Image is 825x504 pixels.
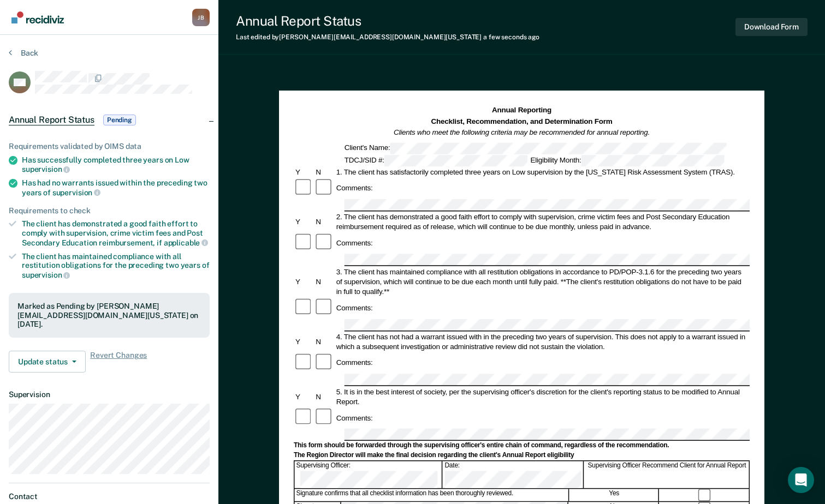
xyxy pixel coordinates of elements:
span: Pending [103,115,136,125]
div: J B [192,9,210,26]
span: supervision [22,165,70,173]
div: Has had no warrants issued within the preceding two years of [22,178,210,197]
div: Yes [569,489,659,501]
div: N [314,337,334,347]
span: Revert Changes [90,351,147,373]
div: The client has demonstrated a good faith effort to comply with supervision, crime victim fees and... [22,219,210,247]
div: Has successfully completed three years on Low [22,155,210,174]
span: supervision [22,271,70,279]
button: Back [9,48,38,58]
em: Clients who meet the following criteria may be recommended for annual reporting. [394,128,650,136]
div: Comments: [335,358,375,368]
div: TDCJ/SID #: [343,155,529,166]
div: Comments: [335,238,375,248]
div: N [314,217,334,227]
button: Download Form [735,18,808,36]
span: supervision [52,188,100,197]
div: 1. The client has satisfactorily completed three years on Low supervision by the [US_STATE] Risk ... [335,167,750,177]
div: Y [294,337,314,347]
div: Comments: [335,183,375,193]
div: The Region Director will make the final decision regarding the client's Annual Report eligibility [294,451,750,460]
div: Client's Name: [343,142,728,154]
strong: Checklist, Recommendation, and Determination Form [431,117,613,125]
div: 3. The client has maintained compliance with all restitution obligations in accordance to PD/POP-... [335,267,750,297]
span: a few seconds ago [483,33,539,41]
div: This form should be forwarded through the supervising officer's entire chain of command, regardle... [294,442,750,451]
div: Signature confirms that all checklist information has been thoroughly reviewed. [295,489,569,501]
img: Recidiviz [11,11,64,23]
div: Y [294,217,314,227]
div: 5. It is in the best interest of society, per the supervising officer's discretion for the client... [335,387,750,407]
div: The client has maintained compliance with all restitution obligations for the preceding two years of [22,252,210,280]
div: N [314,277,334,287]
div: Date: [443,461,584,488]
div: Supervising Officer: [295,461,443,488]
span: applicable [164,238,208,247]
dt: Supervision [9,390,210,399]
div: Y [294,277,314,287]
button: Profile dropdown button [192,9,210,26]
div: 2. The client has demonstrated a good faith effort to comply with supervision, crime victim fees ... [335,212,750,232]
div: Annual Report Status [236,13,539,29]
div: Requirements to check [9,206,210,215]
button: Update status [9,351,86,373]
strong: Annual Reporting [492,106,551,115]
div: Supervising Officer Recommend Client for Annual Report [585,461,750,488]
dt: Contact [9,492,210,501]
div: N [314,167,334,177]
div: Last edited by [PERSON_NAME][EMAIL_ADDRESS][DOMAIN_NAME][US_STATE] [236,33,539,41]
div: Comments: [335,303,375,313]
div: N [314,392,334,402]
div: Open Intercom Messenger [788,467,814,493]
div: Eligibility Month: [529,155,726,166]
div: Marked as Pending by [PERSON_NAME][EMAIL_ADDRESS][DOMAIN_NAME][US_STATE] on [DATE]. [17,302,201,329]
div: Y [294,392,314,402]
div: Y [294,167,314,177]
div: 4. The client has not had a warrant issued with in the preceding two years of supervision. This d... [335,332,750,352]
div: Requirements validated by OIMS data [9,142,210,151]
span: Annual Report Status [9,115,94,125]
div: Comments: [335,413,375,423]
